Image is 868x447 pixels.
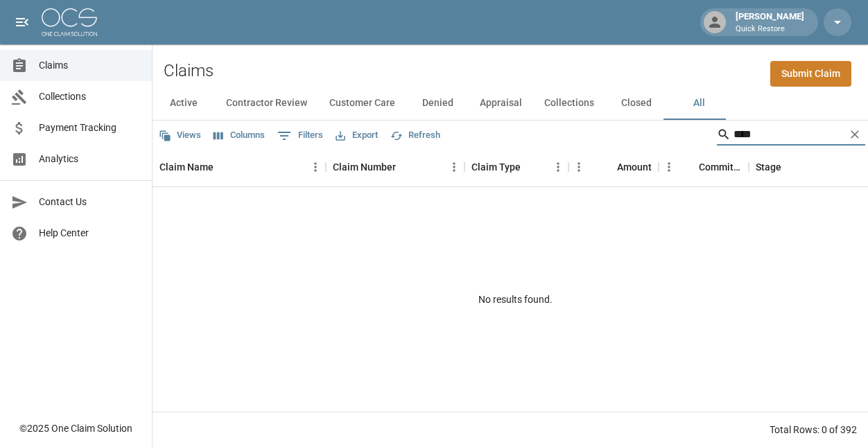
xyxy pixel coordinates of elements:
[214,157,233,177] button: Sort
[39,195,141,209] span: Contact Us
[153,148,326,186] div: Claim Name
[617,148,652,186] div: Amount
[396,157,415,177] button: Sort
[159,148,214,186] div: Claim Name
[274,125,327,147] button: Show filters
[605,87,668,120] button: Closed
[387,125,444,146] button: Refresh
[598,157,617,177] button: Sort
[42,8,97,36] img: ocs-logo-white-transparent.png
[406,87,469,120] button: Denied
[8,8,36,36] button: open drawer
[164,61,214,81] h2: Claims
[730,10,810,35] div: [PERSON_NAME]
[153,87,868,120] div: dynamic tabs
[770,423,857,437] div: Total Rows: 0 of 392
[548,157,568,177] button: Menu
[679,157,699,177] button: Sort
[844,124,865,145] button: Clear
[155,125,205,146] button: Views
[471,148,521,186] div: Claim Type
[39,89,141,104] span: Collections
[39,58,141,73] span: Claims
[521,157,540,177] button: Sort
[326,148,465,186] div: Claim Number
[659,157,679,177] button: Menu
[210,125,268,146] button: Select columns
[469,87,533,120] button: Appraisal
[533,87,605,120] button: Collections
[305,157,326,177] button: Menu
[699,148,742,186] div: Committed Amount
[333,148,396,186] div: Claim Number
[39,152,141,166] span: Analytics
[39,226,141,240] span: Help Center
[153,87,215,120] button: Active
[770,61,851,87] a: Submit Claim
[717,123,865,148] div: Search
[318,87,406,120] button: Customer Care
[332,125,381,146] button: Export
[781,157,801,177] button: Sort
[659,148,749,186] div: Committed Amount
[668,87,730,120] button: All
[19,421,132,435] div: © 2025 One Claim Solution
[568,157,589,177] button: Menu
[736,24,804,35] p: Quick Restore
[756,148,781,186] div: Stage
[568,148,659,186] div: Amount
[444,157,465,177] button: Menu
[465,148,568,186] div: Claim Type
[39,121,141,135] span: Payment Tracking
[215,87,318,120] button: Contractor Review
